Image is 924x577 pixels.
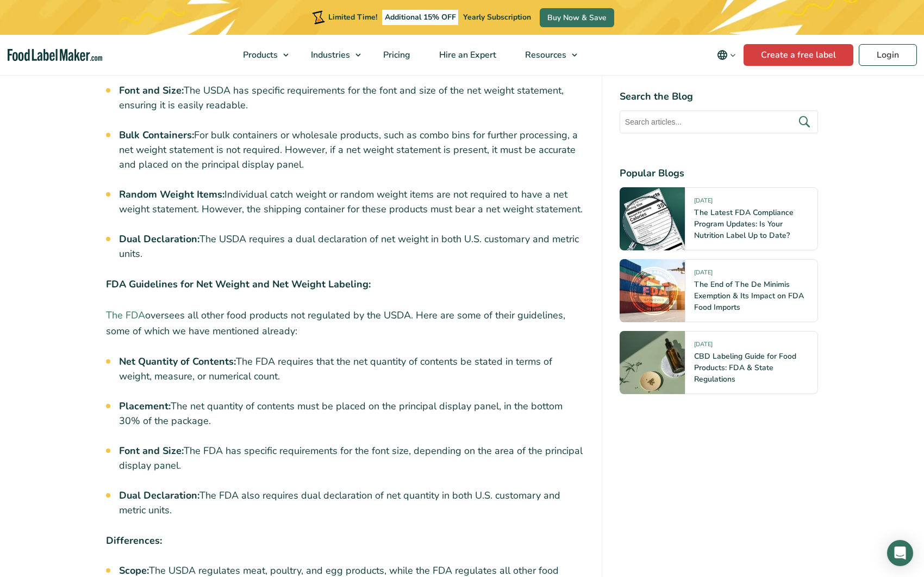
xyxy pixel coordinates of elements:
[119,399,584,428] li: The net quantity of contents must be placed on the principal display panel, in the bottom 30% of ...
[119,488,584,518] li: The FDA also requires dual declaration of net quantity in both U.S. customary and metric units.
[106,534,162,547] strong: Differences:
[382,10,459,25] span: Additional 15% OFF
[119,128,584,172] li: For bulk containers or wholesale products, such as combo bins for further processing, a net weigh...
[119,84,184,97] strong: Font and Size:
[119,232,199,245] strong: Dual Declaration:
[119,128,194,142] strong: Bulk Containers:
[436,49,497,61] span: Hire an Expert
[119,188,224,201] strong: Random Weight Items:
[229,35,294,75] a: Products
[119,444,184,457] strong: Font and Size:
[106,309,145,322] a: The FDA
[308,49,351,61] span: Industries
[522,49,567,61] span: Resources
[620,111,818,133] input: Search articles...
[887,540,913,566] div: Open Intercom Messenger
[694,268,713,281] span: [DATE]
[240,49,279,61] span: Products
[8,49,102,62] a: Food Label Maker homepage
[694,340,713,353] span: [DATE]
[328,12,377,22] span: Limited Time!
[119,232,584,261] li: The USDA requires a dual declaration of net weight in both U.S. customary and metric units.
[106,278,371,291] strong: FDA Guidelines for Net Weight and Net Weight Labeling:
[119,489,199,502] strong: Dual Declaration:
[620,89,818,104] h4: Search the Blog
[380,49,411,61] span: Pricing
[119,564,149,577] strong: Scope:
[620,166,818,181] h4: Popular Blogs
[859,44,917,66] a: Login
[511,35,583,75] a: Resources
[694,197,713,209] span: [DATE]
[694,351,796,384] a: CBD Labeling Guide for Food Products: FDA & State Regulations
[425,35,508,75] a: Hire an Expert
[709,44,744,66] button: Change language
[119,354,584,384] li: The FDA requires that the net quantity of contents be stated in terms of weight, measure, or nume...
[744,44,853,66] a: Create a free label
[694,279,804,312] a: The End of The De Minimis Exemption & Its Impact on FDA Food Imports
[119,355,236,368] strong: Net Quantity of Contents:
[119,83,584,113] li: The USDA has specific requirements for the font and size of the net weight statement, ensuring it...
[463,12,531,22] span: Yearly Subscription
[369,35,422,75] a: Pricing
[540,8,614,27] a: Buy Now & Save
[106,308,584,339] p: oversees all other food products not regulated by the USDA. Here are some of their guidelines, so...
[119,400,171,413] strong: Placement:
[119,444,584,473] li: The FDA has specific requirements for the font size, depending on the area of the principal displ...
[297,35,366,75] a: Industries
[694,207,794,241] a: The Latest FDA Compliance Program Updates: Is Your Nutrition Label Up to Date?
[119,187,584,217] li: Individual catch weight or random weight items are not required to have a net weight statement. H...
